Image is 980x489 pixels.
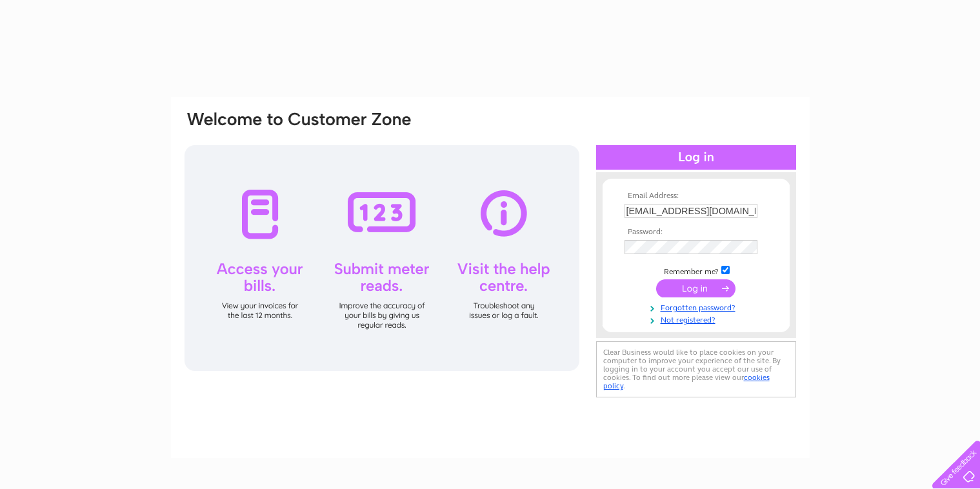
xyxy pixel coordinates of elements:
[621,228,771,237] th: Password:
[625,301,771,313] a: Forgotten password?
[603,373,770,390] a: cookies policy
[621,264,771,277] td: Remember me?
[621,192,771,201] th: Email Address:
[596,341,796,397] div: Clear Business would like to place cookies on your computer to improve your experience of the sit...
[656,279,735,297] input: Submit
[625,313,771,325] a: Not registered?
